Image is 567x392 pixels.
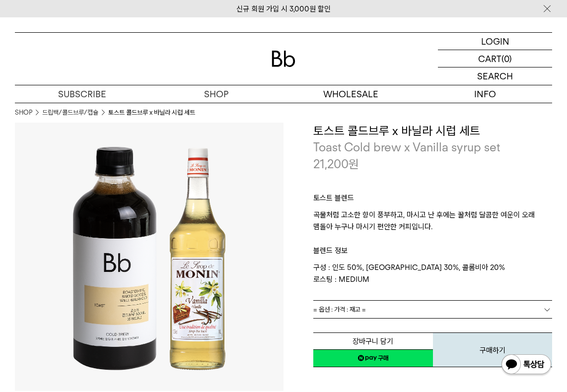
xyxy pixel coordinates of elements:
[313,301,366,318] span: = 옵션 : 가격 : 재고 =
[42,108,98,118] a: 드립백/콜드브루/캡슐
[313,123,552,139] h3: 토스트 콜드브루 x 바닐라 시럽 세트
[313,332,433,350] button: 장바구니 담기
[349,157,359,171] span: 원
[283,85,418,103] p: WHOLESALE
[313,156,359,173] p: 21,200
[481,33,509,50] p: LOGIN
[313,233,552,261] p: 블렌드 정보
[438,50,552,67] a: CART (0)
[15,123,283,391] img: 토스트 콜드브루 x 바닐라 시럽 세트
[313,209,552,233] p: 곡물처럼 고소한 향이 풍부하고, 마시고 난 후에는 꿀처럼 달콤한 여운이 오래 맴돌아 누구나 마시기 편안한 커피입니다.
[438,33,552,50] a: LOGIN
[313,349,433,367] a: 새창
[15,108,32,118] a: SHOP
[477,67,513,85] p: SEARCH
[108,108,195,118] li: 토스트 콜드브루 x 바닐라 시럽 세트
[15,85,149,103] a: SUBSCRIBE
[501,50,512,67] p: (0)
[313,139,552,156] p: Toast Cold brew x Vanilla syrup set
[272,51,295,67] img: 로고
[313,192,552,209] p: 토스트 블렌드
[418,85,553,103] p: INFO
[500,353,552,377] img: 카카오톡 채널 1:1 채팅 버튼
[236,4,331,13] a: 신규 회원 가입 시 3,000원 할인
[478,50,501,67] p: CART
[433,332,553,367] button: 구매하기
[149,85,284,103] a: SHOP
[313,261,552,285] p: 구성 : 인도 50%, [GEOGRAPHIC_DATA] 30%, 콜롬비아 20% 로스팅 : MEDIUM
